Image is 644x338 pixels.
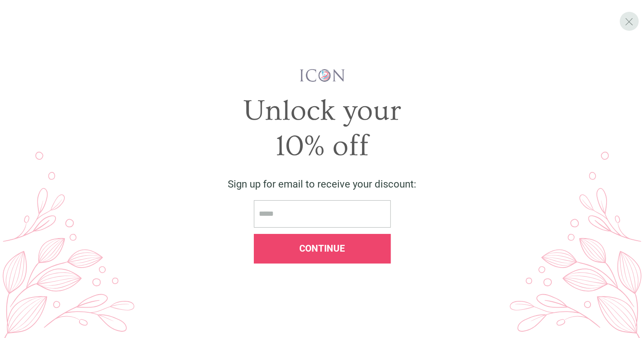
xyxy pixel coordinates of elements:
span: 10% off [275,130,369,163]
span: X [625,15,633,28]
span: Continue [299,243,345,254]
span: Unlock your [243,94,401,127]
img: iconwallstickersl_1754656298800.png [298,68,346,83]
span: Sign up for email to receive your discount: [228,178,416,190]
